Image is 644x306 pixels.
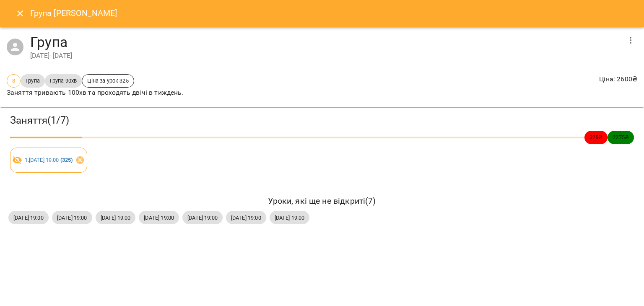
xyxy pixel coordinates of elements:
[7,88,184,98] p: Заняття тривають 100хв та проходять двічі в тиждень.
[30,51,621,61] div: [DATE] - [DATE]
[82,77,133,85] span: Ціна за урок 325
[10,148,87,173] div: 1.[DATE] 19:00 (325)
[10,3,30,23] button: Close
[608,133,634,141] span: 2275 ₴
[599,74,637,84] p: Ціна : 2600 ₴
[10,114,634,127] h3: Заняття ( 1 / 7 )
[96,214,136,222] span: [DATE] 19:00
[30,7,117,20] h6: Група [PERSON_NAME]
[226,214,266,222] span: [DATE] 19:00
[8,194,636,207] h6: Уроки, які ще не відкриті ( 7 )
[25,157,73,163] a: 1.[DATE] 19:00 (325)
[7,77,20,85] span: 8
[139,214,179,222] span: [DATE] 19:00
[52,214,92,222] span: [DATE] 19:00
[60,157,73,163] b: ( 325 )
[8,214,49,222] span: [DATE] 19:00
[584,133,608,141] span: 325 ₴
[270,214,310,222] span: [DATE] 19:00
[30,34,621,51] h4: Група
[21,77,45,85] span: Група
[45,77,82,85] span: Група 90хв
[182,214,223,222] span: [DATE] 19:00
